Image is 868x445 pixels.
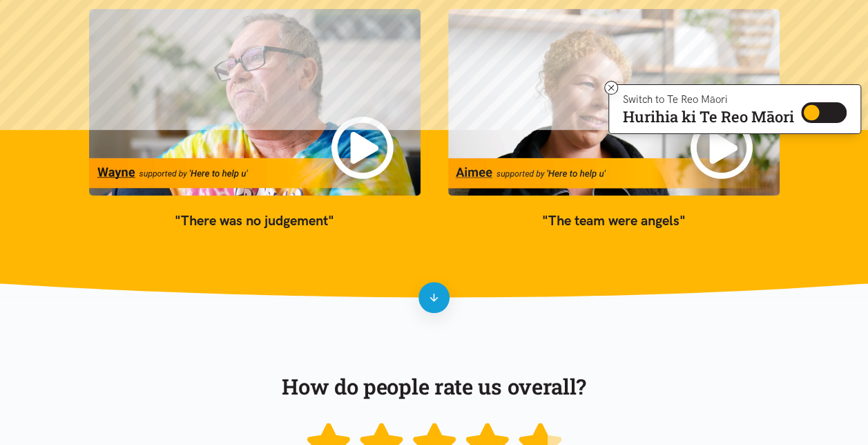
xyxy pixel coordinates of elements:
[89,209,421,231] blockquote: "There was no judgement"
[238,372,630,401] h2: How do people rate us overall?
[448,9,780,196] img: The team were angels video
[89,9,421,196] img: There was no judgement video
[623,95,794,104] p: Switch to Te Reo Māori
[448,209,780,231] blockquote: "The team were angels"
[623,111,794,123] p: Hurihia ki Te Reo Māori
